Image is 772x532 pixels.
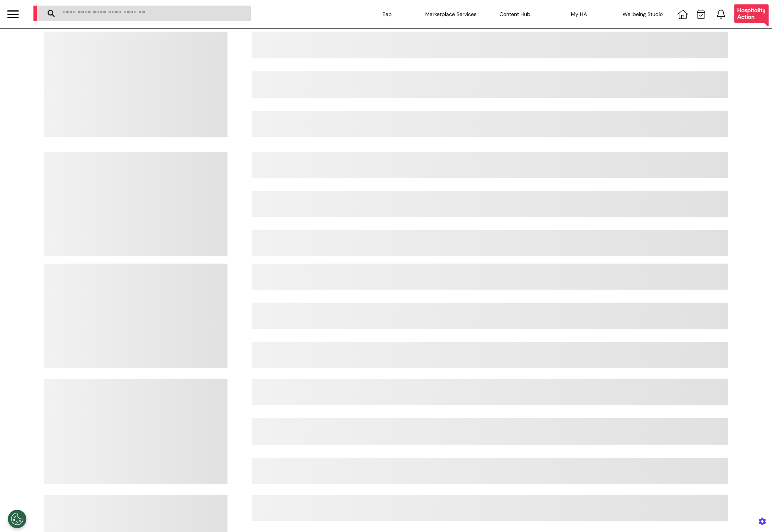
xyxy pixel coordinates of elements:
div: Content Hub [483,4,547,25]
div: Wellbeing Studio [611,4,675,25]
div: My HA [547,4,611,25]
div: Eap [355,4,419,25]
button: Open Preferences [8,510,26,528]
div: Marketplace Services [419,4,483,25]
